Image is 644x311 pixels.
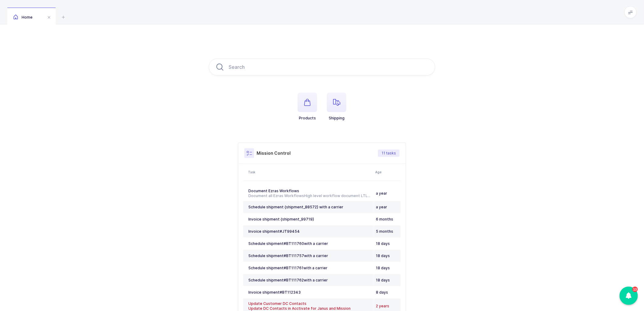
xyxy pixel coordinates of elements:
span: Update Customer DC Contacts [248,301,306,306]
span: 18 days [376,266,390,270]
span: a year [376,191,387,196]
span: Document Ezras Workflows [248,189,299,193]
a: #BT111757 [284,253,304,258]
span: Schedule shipment with a carrier [248,266,327,270]
div: Update DC Contacts in Acctivate for Janus and Mission [248,306,371,311]
span: Home [13,15,33,19]
span: 2 years [376,304,389,308]
a: #BT112343 [280,290,301,295]
div: 13 [620,287,638,305]
button: Products [298,93,317,121]
button: Shipping [327,93,346,121]
div: 13 [632,287,638,292]
span: Invoice shipment [248,290,301,295]
a: High level workflow document [304,193,360,198]
span: Schedule shipment with a carrier [248,278,328,282]
span: 8 days [376,290,388,295]
a: #JT99454 [280,229,300,234]
span: 6 months [376,217,393,221]
span: a year [376,205,387,209]
a: #BT111762 [284,278,304,283]
span: Invoice shipment {shipment_99719} [248,217,314,221]
div: Age [375,170,399,175]
span: 11 tasks [382,151,396,156]
div: Task [248,170,372,175]
a: #BT111760 [284,241,304,246]
span: 18 days [376,278,390,282]
a: #BT111761 [284,266,303,270]
span: Invoice shipment [248,229,300,234]
h3: Mission Control [257,150,291,156]
span: 18 days [376,253,390,258]
span: Schedule shipment {shipment_88572} with a carrier [248,205,343,209]
div: Document all Ezras Workflows [248,193,371,198]
span: 5 months [376,229,393,234]
input: Search [209,58,435,76]
a: LTL Scheduling [361,193,389,198]
span: Schedule shipment with a carrier [248,253,328,258]
span: Schedule shipment with a carrier [248,241,328,246]
span: 18 days [376,241,390,246]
